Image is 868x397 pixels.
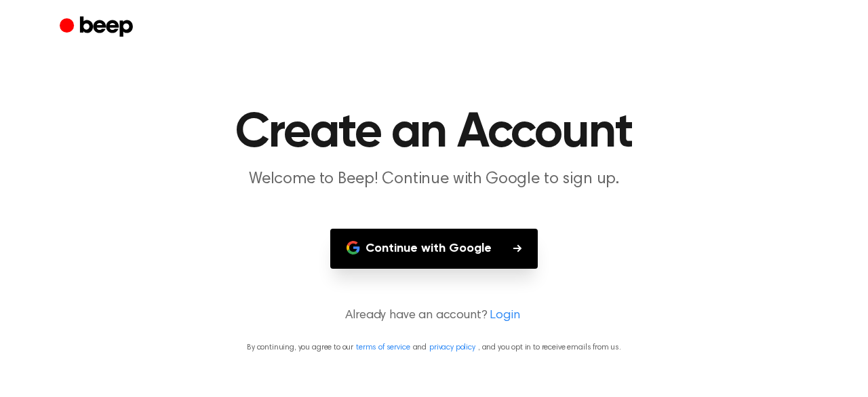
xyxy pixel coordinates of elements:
[490,307,519,325] a: Login
[87,109,781,157] h1: Create an Account
[330,229,538,269] button: Continue with Google
[429,343,475,352] a: privacy policy
[16,307,852,325] p: Already have an account?
[174,168,694,191] p: Welcome to Beep! Continue with Google to sign up.
[60,14,136,41] a: Beep
[356,343,410,352] a: terms of service
[16,341,852,354] p: By continuing, you agree to our and , and you opt in to receive emails from us.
